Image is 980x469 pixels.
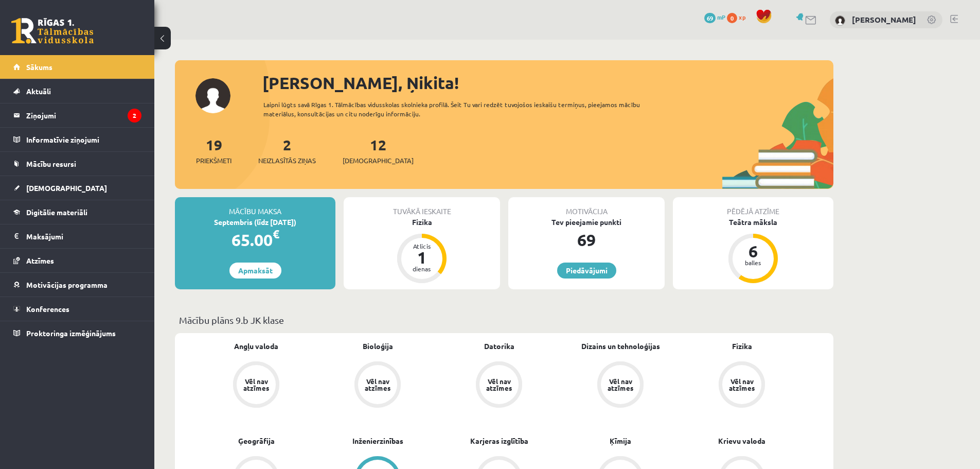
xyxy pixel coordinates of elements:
[727,13,737,23] span: 0
[26,328,116,338] span: Proktoringa izmēģinājums
[175,228,335,252] div: 65.00
[738,243,769,259] div: 6
[673,217,833,228] div: Teātra māksla
[681,361,803,410] a: Vēl nav atzīmes
[835,15,845,26] img: Ņikita Morozovs
[234,341,278,352] a: Angļu valoda
[11,18,94,44] a: Rīgas 1. Tālmācības vidusskola
[26,304,69,314] span: Konferences
[344,217,500,228] div: Fizika
[26,280,108,289] span: Motivācijas programma
[610,436,631,446] a: Ķīmija
[508,197,665,217] div: Motivācija
[438,361,560,410] a: Vēl nav atzīmes
[406,266,437,272] div: dienas
[175,217,335,228] div: Septembris (līdz [DATE])
[406,249,437,266] div: 1
[26,207,87,217] span: Digitālie materiāli
[175,197,335,217] div: Mācību maksa
[406,243,437,249] div: Atlicis
[557,263,616,279] a: Piedāvājumi
[13,249,141,272] a: Atzīmes
[26,128,141,151] legend: Informatīvie ziņojumi
[738,259,769,266] div: balles
[26,86,51,96] span: Aktuāli
[508,217,665,228] div: Tev pieejamie punkti
[317,361,438,410] a: Vēl nav atzīmes
[606,378,635,391] div: Vēl nav atzīmes
[470,436,528,446] a: Karjeras izglītība
[581,341,660,352] a: Dizains un tehnoloģijas
[13,103,141,127] a: Ziņojumi2
[238,436,275,446] a: Ģeogrāfija
[718,436,765,446] a: Krievu valoda
[26,256,54,265] span: Atzīmes
[717,13,725,21] span: mP
[704,13,716,23] span: 69
[196,135,231,166] a: 19Priekšmeti
[344,217,500,285] a: Fizika Atlicis 1 dienas
[242,378,271,391] div: Vēl nav atzīmes
[26,103,141,127] legend: Ziņojumi
[704,13,725,21] a: 69 mP
[13,297,141,321] a: Konferences
[13,224,141,248] a: Maksājumi
[273,227,279,241] span: €
[263,100,658,118] div: Laipni lūgts savā Rīgas 1. Tālmācības vidusskolas skolnieka profilā. Šeit Tu vari redzēt tuvojošo...
[13,79,141,103] a: Aktuāli
[258,135,316,166] a: 2Neizlasītās ziņas
[352,436,403,446] a: Inženierzinības
[508,228,665,252] div: 69
[673,217,833,285] a: Teātra māksla 6 balles
[195,361,317,410] a: Vēl nav atzīmes
[363,378,392,391] div: Vēl nav atzīmes
[26,183,107,193] span: [DEMOGRAPHIC_DATA]
[13,55,141,79] a: Sākums
[229,263,281,279] a: Apmaksāt
[363,341,393,352] a: Bioloģija
[344,197,500,217] div: Tuvākā ieskaite
[852,14,916,25] a: [PERSON_NAME]
[13,321,141,345] a: Proktoringa izmēģinājums
[727,378,756,391] div: Vēl nav atzīmes
[739,13,745,21] span: xp
[343,155,414,166] span: [DEMOGRAPHIC_DATA]
[732,341,752,352] a: Fizika
[560,361,681,410] a: Vēl nav atzīmes
[13,152,141,176] a: Mācību resursi
[26,224,141,248] legend: Maksājumi
[13,273,141,297] a: Motivācijas programma
[262,71,833,95] div: [PERSON_NAME], Ņikita!
[258,155,316,166] span: Neizlasītās ziņas
[128,109,141,123] i: 2
[673,197,833,217] div: Pēdējā atzīme
[26,159,76,168] span: Mācību resursi
[196,155,231,166] span: Priekšmeti
[13,176,141,200] a: [DEMOGRAPHIC_DATA]
[484,341,514,352] a: Datorika
[13,200,141,224] a: Digitālie materiāli
[26,62,52,72] span: Sākums
[727,13,751,21] a: 0 xp
[13,128,141,151] a: Informatīvie ziņojumi
[485,378,513,391] div: Vēl nav atzīmes
[179,313,829,327] p: Mācību plāns 9.b JK klase
[343,135,414,166] a: 12[DEMOGRAPHIC_DATA]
